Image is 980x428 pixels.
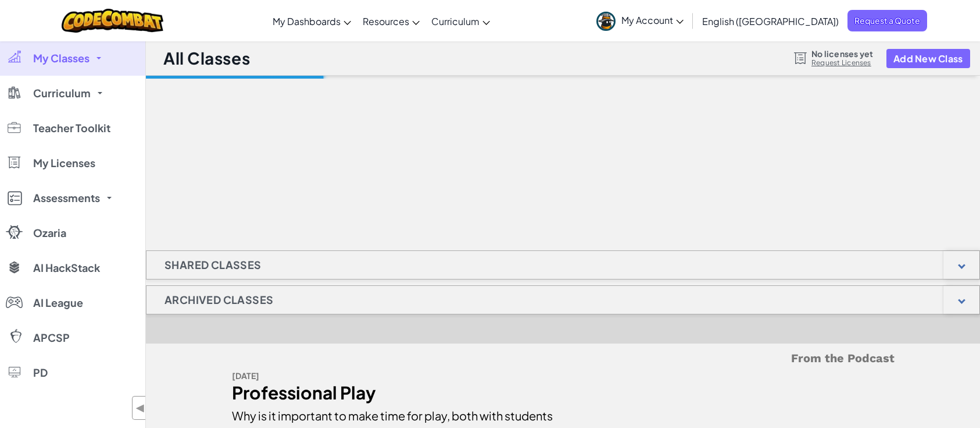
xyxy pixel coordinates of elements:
[33,88,91,98] span: Curriculum
[431,15,480,27] span: Curriculum
[702,15,839,27] span: English ([GEOGRAPHIC_DATA])
[596,12,616,31] img: avatar
[886,49,970,68] button: Add New Class
[847,10,927,31] a: Request a Quote
[232,367,555,384] div: [DATE]
[33,158,95,168] span: My Licenses
[363,15,409,27] span: Resources
[621,14,684,26] span: My Account
[33,123,110,133] span: Teacher Toolkit
[811,49,873,58] span: No licenses yet
[357,5,425,37] a: Resources
[146,285,291,314] h1: Archived Classes
[62,9,163,33] img: CodeCombat logo
[232,349,895,367] h5: From the Podcast
[273,15,341,27] span: My Dashboards
[591,2,689,39] a: My Account
[146,250,280,280] h1: Shared Classes
[425,5,496,37] a: Curriculum
[33,298,83,308] span: AI League
[267,5,357,37] a: My Dashboards
[33,193,100,203] span: Assessments
[33,228,66,238] span: Ozaria
[163,47,250,69] h1: All Classes
[696,5,845,37] a: English ([GEOGRAPHIC_DATA])
[232,384,555,401] div: Professional Play
[33,53,90,63] span: My Classes
[811,58,873,68] a: Request Licenses
[33,263,100,273] span: AI HackStack
[135,399,145,416] span: ◀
